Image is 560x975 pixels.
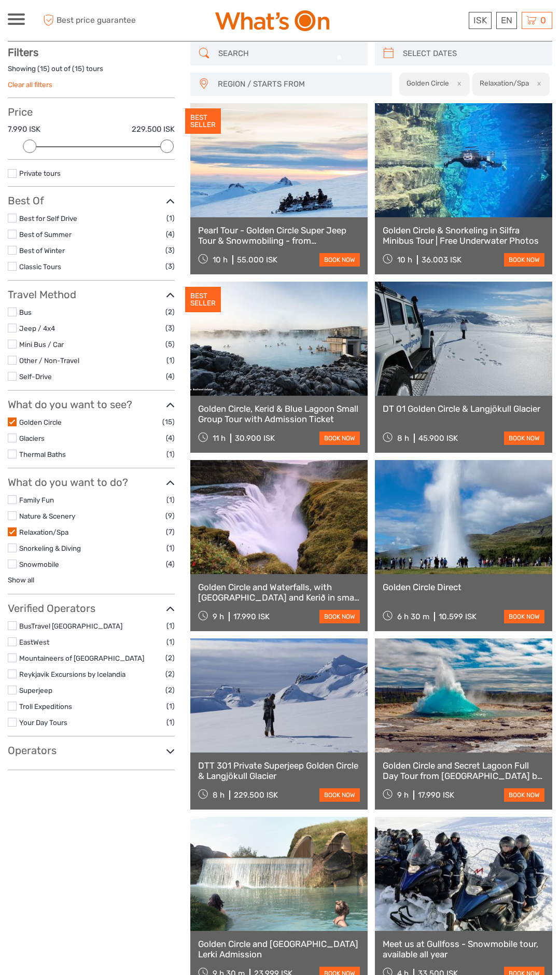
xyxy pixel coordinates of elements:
a: Golden Circle and Waterfalls, with [GEOGRAPHIC_DATA] and Kerið in small group [198,582,360,603]
div: 10.599 ISK [439,612,477,621]
h3: What do you want to see? [8,398,175,411]
a: Golden Circle [19,418,62,426]
div: BEST SELLER [185,108,221,134]
div: BEST SELLER [185,287,221,313]
a: Classic Tours [19,262,61,271]
span: 10 h [213,255,228,264]
a: Self-Drive [19,372,52,381]
a: Thermal Baths [19,450,66,458]
a: Best for Self Drive [19,214,77,222]
span: 0 [539,15,548,25]
a: Jeep / 4x4 [19,324,55,332]
span: 9 h [213,612,224,621]
label: 15 [75,64,82,74]
div: 17.990 ISK [233,612,270,621]
a: Superjeep [19,686,52,694]
h3: What do you want to do? [8,476,175,489]
img: What's On [215,10,329,31]
h3: Best Of [8,194,175,207]
span: (4) [166,370,175,382]
a: Best of Summer [19,230,72,239]
strong: Filters [8,46,38,59]
span: ISK [473,15,487,25]
span: (2) [165,668,175,680]
a: book now [504,610,544,623]
h2: Relaxation/Spa [480,79,529,87]
span: (4) [166,228,175,240]
span: (4) [166,432,175,444]
a: Snowmobile [19,560,59,568]
a: Best of Winter [19,246,65,255]
div: 45.900 ISK [418,434,458,443]
span: (1) [166,354,175,366]
h2: Golden Circle [407,79,449,87]
div: 229.500 ISK [234,790,278,800]
a: Golden Circle & Snorkeling in Silfra Minibus Tour | Free Underwater Photos [383,225,544,246]
span: (2) [165,652,175,664]
a: Nature & Scenery [19,512,75,520]
a: Troll Expeditions [19,702,72,711]
div: 17.990 ISK [418,790,454,800]
a: book now [504,253,544,267]
span: (1) [166,448,175,460]
a: EastWest [19,638,49,646]
h3: Travel Method [8,288,175,301]
input: SEARCH [214,45,362,63]
span: (3) [165,244,175,256]
span: (3) [165,260,175,272]
a: DTT 301 Private Superjeep Golden Circle & Langjökull Glacier [198,760,360,782]
label: 7.990 ISK [8,124,40,135]
span: (1) [166,620,175,632]
a: Golden Circle and Secret Lagoon Full Day Tour from [GEOGRAPHIC_DATA] by Minibus [383,760,544,782]
span: (1) [166,494,175,506]
a: DT 01 Golden Circle & Langjökull Glacier [383,403,544,414]
span: (1) [166,700,175,712]
h3: Operators [8,744,175,757]
a: book now [504,788,544,802]
button: x [530,78,544,89]
span: (1) [166,212,175,224]
input: SELECT DATES [399,45,547,63]
a: Reykjavik Excursions by Icelandia [19,670,125,678]
button: REGION / STARTS FROM [213,76,387,93]
a: book now [319,431,360,445]
a: Other / Non-Travel [19,356,79,365]
a: Private tours [19,169,61,177]
a: book now [504,431,544,445]
label: 15 [40,64,47,74]
span: (3) [165,322,175,334]
a: book now [319,253,360,267]
a: Glaciers [19,434,45,442]
a: Relaxation/Spa [19,528,68,536]
div: 55.000 ISK [237,255,277,264]
a: book now [319,788,360,802]
a: Golden Circle, Kerid & Blue Lagoon Small Group Tour with Admission Ticket [198,403,360,425]
span: (1) [166,716,175,728]
span: (7) [166,526,175,538]
a: Family Fun [19,496,54,504]
div: 30.900 ISK [235,434,275,443]
a: Mountaineers of [GEOGRAPHIC_DATA] [19,654,144,662]
span: 11 h [213,434,226,443]
div: 36.003 ISK [422,255,461,264]
span: 9 h [397,790,409,800]
span: (9) [165,510,175,522]
span: 8 h [397,434,409,443]
h3: Verified Operators [8,602,175,615]
a: Show all [8,576,34,584]
span: (15) [162,416,175,428]
span: 6 h 30 m [397,612,429,621]
a: Golden Circle Direct [383,582,544,592]
div: EN [496,12,517,29]
a: Golden Circle and [GEOGRAPHIC_DATA] Lerki Admission [198,939,360,960]
h3: Price [8,106,175,118]
span: 10 h [397,255,412,264]
span: Best price guarantee [40,12,144,29]
a: Your Day Tours [19,718,67,727]
span: (2) [165,306,175,318]
a: Bus [19,308,32,316]
a: Clear all filters [8,80,52,89]
a: Snorkeling & Diving [19,544,81,552]
span: (1) [166,636,175,648]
